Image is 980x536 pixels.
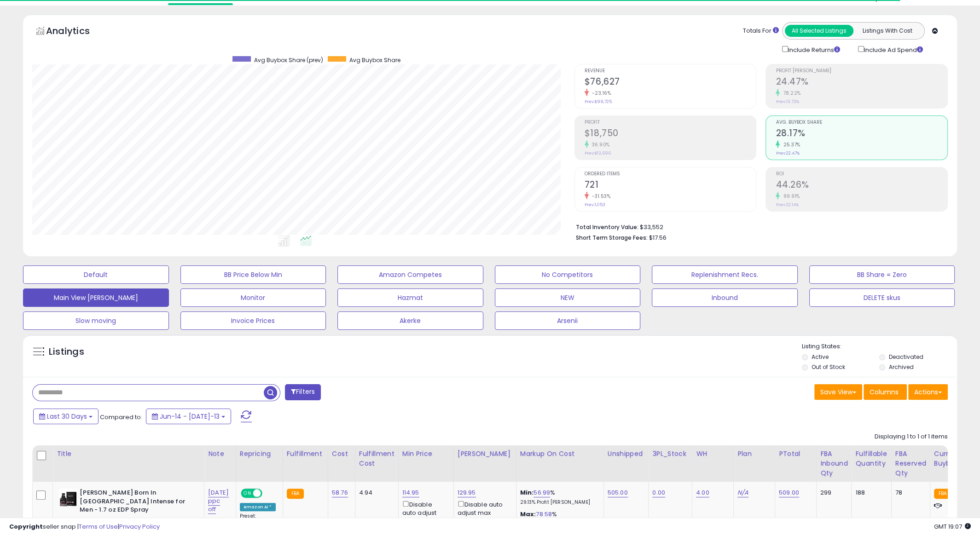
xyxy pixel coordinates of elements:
button: DELETE skus [809,288,955,307]
strong: Copyright [9,522,43,531]
small: Prev: 1,053 [585,202,605,207]
button: BB Price Below Min [180,265,326,284]
div: Totals For [743,27,779,35]
div: Amazon AI * [240,503,276,511]
div: Displaying 1 to 1 of 1 items [875,432,948,441]
div: Fulfillment [287,449,324,459]
a: Privacy Policy [119,522,160,531]
div: 4.94 [359,489,391,497]
a: 129.95 [458,488,476,497]
a: [DATE] ppc off [208,488,229,514]
span: Avg. Buybox Share [776,120,947,125]
th: CSV column name: cust_attr_3_3PL_Stock [649,445,692,482]
div: Cost [332,449,351,459]
button: NEW [495,288,641,307]
h2: 721 [585,179,756,192]
small: Prev: 13.73% [776,99,799,104]
button: Save View [814,384,862,400]
h2: 44.26% [776,179,947,192]
button: Amazon Competes [337,265,483,284]
h2: $76,627 [585,76,756,89]
h2: 28.17% [776,128,947,140]
span: Avg Buybox Share (prev) [254,56,323,64]
small: FBA [287,489,304,499]
div: % [520,489,597,506]
button: Columns [864,384,907,400]
div: Min Price [402,449,450,459]
button: Monitor [180,288,326,307]
span: 2025-08-13 19:07 GMT [934,522,971,531]
small: 78.22% [780,90,800,97]
small: -23.16% [589,90,611,97]
span: Avg Buybox Share [349,56,400,64]
label: Archived [889,363,914,371]
button: Invoice Prices [180,311,326,330]
button: Actions [908,384,948,400]
button: Replenishment Recs. [652,265,798,284]
div: 188 [855,489,884,497]
div: Disable auto adjust min [402,499,447,526]
span: Jun-14 - [DATE]-13 [160,412,220,421]
div: 299 [820,489,845,497]
button: Listings With Cost [853,25,922,37]
p: Listing States: [802,342,957,351]
div: Fulfillable Quantity [855,449,887,468]
label: Out of Stock [812,363,845,371]
div: Repricing [240,449,279,459]
a: 509.00 [779,488,799,497]
button: Inbound [652,288,798,307]
a: N/A [737,488,748,497]
div: 3PL_Stock [652,449,688,459]
p: 29.13% Profit [PERSON_NAME] [520,499,597,506]
div: Include Ad Spend [851,44,938,55]
span: Ordered Items [585,172,756,177]
span: Revenue [585,69,756,74]
b: Total Inventory Value: [576,223,638,231]
div: Note [208,449,232,459]
small: -31.53% [589,193,611,200]
button: Last 30 Days [33,409,99,424]
span: Profit [585,120,756,125]
th: CSV column name: cust_attr_4_Unshipped [603,445,649,482]
div: seller snap | | [9,523,160,531]
small: 99.91% [780,193,800,200]
small: 36.90% [589,141,610,148]
button: No Competitors [495,265,641,284]
div: Unshipped [608,449,645,459]
th: CSV column name: cust_attr_1_PTotal [775,445,816,482]
a: 58.76 [332,488,348,497]
div: Include Returns [775,44,851,55]
button: Main View [PERSON_NAME] [23,288,169,307]
span: $17.56 [649,233,667,242]
button: Arsenii [495,311,641,330]
span: Profit [PERSON_NAME] [776,69,947,74]
div: Plan [737,449,771,459]
div: [PERSON_NAME] [458,449,512,459]
a: 56.99 [533,488,550,497]
span: Columns [870,387,899,397]
a: 505.00 [608,488,628,497]
div: Disable auto adjust max [458,499,509,517]
button: Akerke [337,311,483,330]
a: Terms of Use [79,522,118,531]
div: WH [696,449,730,459]
h5: Listings [49,346,84,358]
div: FBA inbound Qty [820,449,848,478]
h2: $18,750 [585,128,756,140]
th: CSV column name: cust_attr_5_Plan [733,445,775,482]
span: ON [242,490,253,497]
button: Slow moving [23,311,169,330]
a: 4.00 [696,488,709,497]
span: OFF [261,490,276,497]
small: Prev: 22.47% [776,150,799,156]
small: FBA [934,489,951,499]
small: Prev: $99,725 [585,99,612,104]
span: Compared to: [100,413,142,421]
button: Filters [285,384,321,400]
label: Deactivated [889,353,923,361]
a: 0.00 [652,488,665,497]
h5: Analytics [46,24,108,40]
span: Last 30 Days [47,412,87,421]
img: 41Z7yn+qqQL._SL40_.jpg [59,489,77,507]
div: PTotal [779,449,812,459]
